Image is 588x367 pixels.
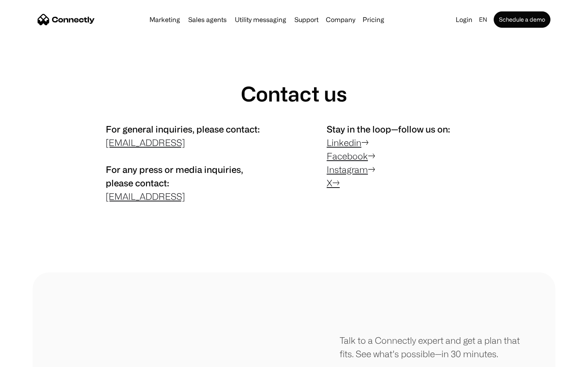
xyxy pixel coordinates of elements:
span: Stay in the loop—follow us on: [327,124,450,134]
a: X [327,178,332,188]
a: Schedule a demo [494,11,550,28]
div: Company [326,14,355,25]
a: → [332,178,340,188]
a: Pricing [359,16,388,23]
a: Utility messaging [232,16,290,23]
a: Facebook [327,151,368,161]
h1: Contact us [241,82,347,106]
span: For any press or media inquiries, please contact: [106,164,243,188]
a: Instagram [327,164,368,175]
a: Marketing [146,16,183,23]
a: [EMAIL_ADDRESS] [106,137,185,148]
a: Sales agents [185,16,230,23]
a: Linkedin [327,137,361,148]
ul: Language list [16,353,49,364]
div: Talk to a Connectly expert and get a plan that fits. See what’s possible—in 30 minutes. [340,334,523,360]
p: → → → [327,122,482,190]
div: en [479,14,487,25]
a: Support [291,16,322,23]
span: For general inquiries, please contact: [106,124,260,134]
a: [EMAIL_ADDRESS] [106,191,185,201]
aside: Language selected: English [8,352,49,364]
a: Login [452,14,476,25]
